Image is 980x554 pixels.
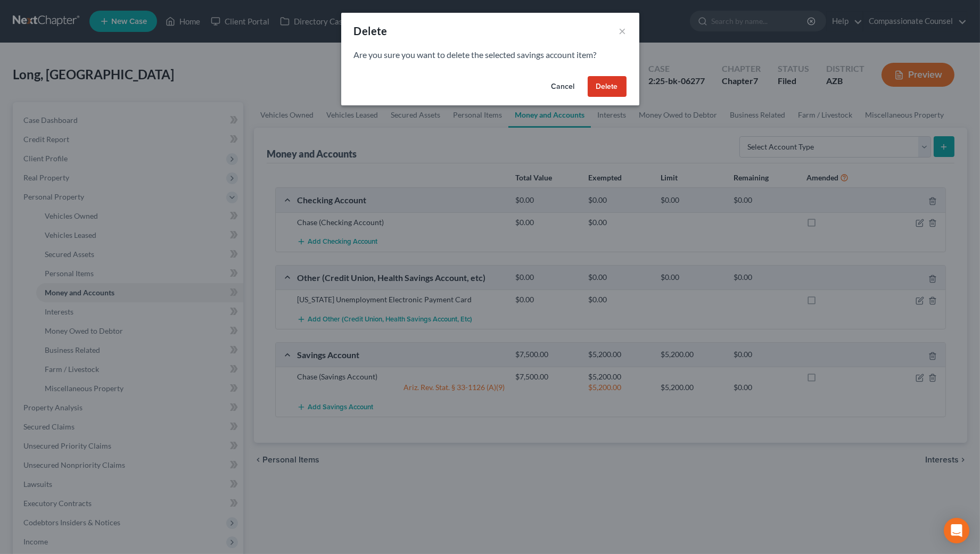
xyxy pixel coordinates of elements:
button: Delete [588,76,627,97]
button: Cancel [543,76,583,97]
p: Are you sure you want to delete the selected savings account item? [354,49,627,61]
button: × [619,24,627,37]
div: Delete [354,23,388,38]
div: Open Intercom Messenger [944,518,969,543]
